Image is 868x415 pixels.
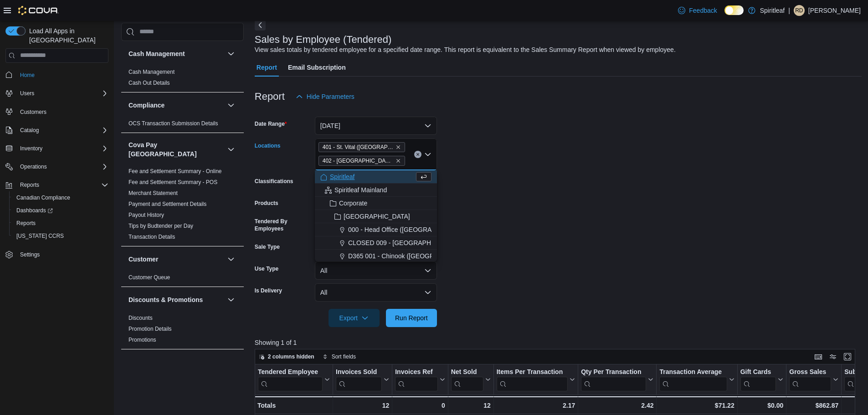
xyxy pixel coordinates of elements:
[255,120,287,128] label: Date Range
[13,205,108,216] span: Dashboards
[255,243,280,251] label: Sale Type
[16,207,53,214] span: Dashboards
[724,5,744,15] input: Dark Mode
[318,142,405,152] span: 401 - St. Vital (Winnipeg)
[315,261,437,280] button: All
[20,181,39,189] span: Reports
[9,230,112,242] button: [US_STATE] CCRS
[128,101,224,110] button: Compliance
[16,106,108,118] span: Customers
[348,238,461,247] span: CLOSED 009 - [GEOGRAPHIC_DATA].
[255,338,862,347] p: Showing 1 of 1
[414,151,421,158] button: Clear input
[451,368,483,391] div: Net Sold
[689,6,717,15] span: Feedback
[813,351,824,362] button: Keyboard shortcuts
[26,26,108,45] span: Load All Apps in [GEOGRAPHIC_DATA]
[315,184,437,197] button: Spiritleaf Mainland
[255,34,392,45] h3: Sales by Employee (Tendered)
[315,117,437,135] button: [DATE]
[13,218,39,229] a: Reports
[789,368,838,391] button: Gross Sales
[128,120,218,127] span: OCS Transaction Submission Details
[496,368,568,391] div: Items Per Transaction
[226,144,236,155] button: Cova Pay [GEOGRAPHIC_DATA]
[18,6,59,15] img: Cova
[395,368,437,376] div: Invoices Ref
[2,87,112,100] button: Users
[315,236,437,250] button: CLOSED 009 - [GEOGRAPHIC_DATA].
[288,58,346,77] span: Email Subscription
[121,67,244,92] div: Cash Management
[9,217,112,230] button: Reports
[128,255,158,264] h3: Customer
[315,210,437,223] button: [GEOGRAPHIC_DATA]
[20,108,46,116] span: Customers
[2,160,112,173] button: Operations
[128,234,175,240] a: Transaction Details
[255,200,278,207] label: Products
[128,120,218,127] a: OCS Transaction Submission Details
[424,151,431,158] button: Close list of options
[128,140,224,159] button: Cova Pay [GEOGRAPHIC_DATA]
[258,368,323,376] div: Tendered Employee
[255,20,266,31] button: Next
[318,156,405,166] span: 402 - Polo Park (Winnipeg)
[336,368,389,391] button: Invoices Sold
[121,166,244,246] div: Cova Pay [GEOGRAPHIC_DATA]
[334,309,374,327] span: Export
[128,179,217,185] a: Fee and Settlement Summary - POS
[659,400,734,411] div: $71.22
[395,158,401,164] button: Remove 402 - Polo Park (Winnipeg) from selection in this group
[9,204,112,217] a: Dashboards
[257,58,277,77] span: Report
[330,172,354,181] span: Spiritleaf
[2,124,112,137] button: Catalog
[128,190,178,196] a: Merchant Statement
[226,100,236,111] button: Compliance
[348,225,470,234] span: 000 - Head Office ([GEOGRAPHIC_DATA])
[339,199,367,208] span: Corporate
[581,400,653,411] div: 2.42
[348,251,477,261] span: D365 001 - Chinook ([GEOGRAPHIC_DATA])
[2,248,112,261] button: Settings
[2,179,112,191] button: Reports
[315,223,437,236] button: 000 - Head Office ([GEOGRAPHIC_DATA])
[128,69,175,75] a: Cash Management
[451,400,490,411] div: 12
[16,179,43,190] button: Reports
[128,315,153,321] a: Discounts
[128,274,170,281] span: Customer Queue
[386,309,437,327] button: Run Report
[307,92,354,101] span: Hide Parameters
[128,49,224,58] button: Cash Management
[16,88,108,99] span: Users
[20,72,35,79] span: Home
[255,142,281,149] label: Locations
[255,287,282,294] label: Is Delivery
[2,68,112,82] button: Home
[128,337,156,343] a: Promotions
[20,90,34,97] span: Users
[323,143,394,152] span: 401 - St. Vital ([GEOGRAPHIC_DATA])
[395,368,445,391] button: Invoices Ref
[334,185,387,195] span: Spiritleaf Mainland
[121,313,244,349] div: Discounts & Promotions
[16,161,108,172] span: Operations
[496,368,568,376] div: Items Per Transaction
[121,118,244,133] div: Compliance
[315,283,437,302] button: All
[257,400,330,411] div: Totals
[13,218,108,229] span: Reports
[740,368,783,391] button: Gift Cards
[808,5,861,16] p: [PERSON_NAME]
[128,49,185,58] h3: Cash Management
[16,249,108,260] span: Settings
[16,88,38,99] button: Users
[659,368,734,391] button: Transaction Average
[740,368,776,376] div: Gift Cards
[128,211,164,219] span: Payout History
[496,368,575,391] button: Items Per Transaction
[329,309,380,327] button: Export
[128,68,175,76] span: Cash Management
